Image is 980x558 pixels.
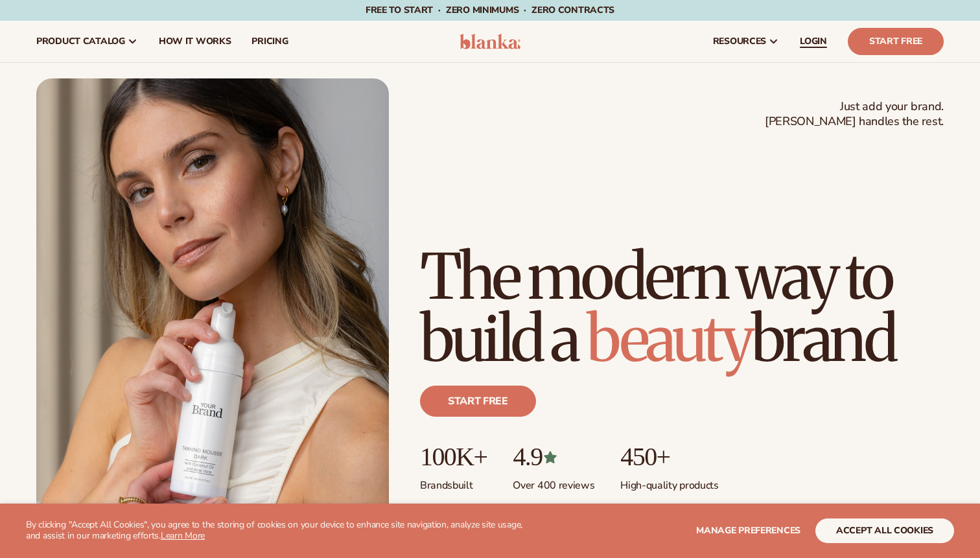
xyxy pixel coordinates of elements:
p: By clicking "Accept All Cookies", you agree to the storing of cookies on your device to enhance s... [26,520,531,542]
span: LOGIN [800,36,827,47]
button: accept all cookies [815,518,954,543]
a: resources [703,21,789,62]
p: Over 400 reviews [513,471,594,493]
a: Start free [420,386,536,417]
p: 450+ [620,443,718,471]
a: LOGIN [789,21,837,62]
a: Learn More [161,529,205,542]
span: pricing [251,36,288,47]
p: 100K+ [420,443,487,471]
button: Manage preferences [696,518,800,543]
img: logo [460,34,521,49]
a: Start Free [848,28,944,55]
h1: The modern way to build a brand [420,246,944,370]
span: Just add your brand. [PERSON_NAME] handles the rest. [765,99,944,130]
p: 4.9 [513,443,594,471]
p: High-quality products [620,471,718,493]
a: How It Works [148,21,242,62]
p: Brands built [420,471,487,493]
span: How It Works [159,36,231,47]
span: resources [713,36,766,47]
span: Free to start · ZERO minimums · ZERO contracts [366,4,614,16]
img: Female holding tanning mousse. [36,78,389,523]
a: product catalog [26,21,148,62]
span: Manage preferences [696,524,800,537]
a: pricing [241,21,298,62]
span: product catalog [36,36,125,47]
span: beauty [587,300,751,378]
